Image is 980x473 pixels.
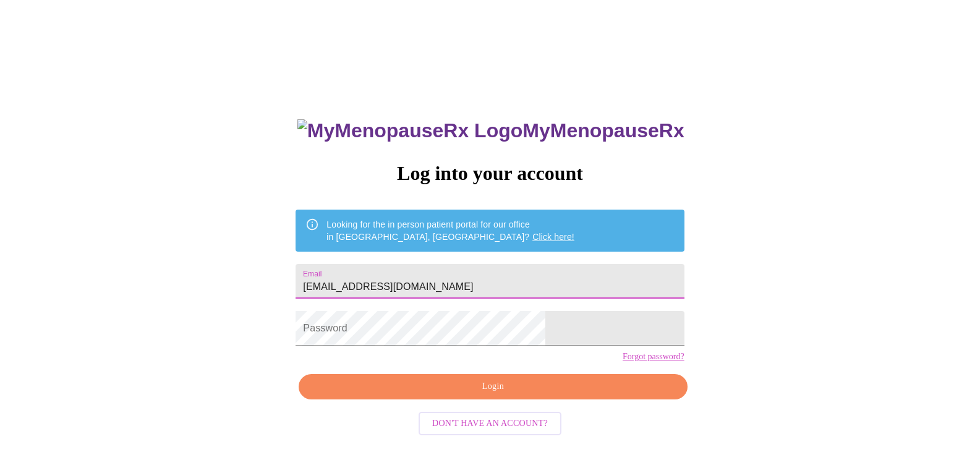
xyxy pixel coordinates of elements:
[623,352,684,362] a: Forgot password?
[532,232,574,242] a: Click here!
[419,412,561,436] button: Don't have an account?
[326,213,574,248] div: Looking for the in person patient portal for our office in [GEOGRAPHIC_DATA], [GEOGRAPHIC_DATA]?
[297,119,684,142] h3: MyMenopauseRx
[296,162,684,185] h3: Log into your account
[432,416,548,432] span: Don't have an account?
[297,119,522,142] img: MyMenopauseRx Logo
[415,417,565,427] a: Don't have an account?
[299,374,687,399] button: Login
[313,379,673,394] span: Login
